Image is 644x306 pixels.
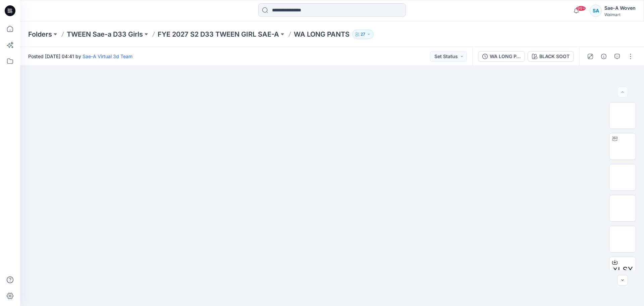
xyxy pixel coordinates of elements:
[590,5,602,17] div: SA
[598,51,609,62] button: Details
[83,53,132,59] a: Sae-A Virtual 3d Team
[612,264,633,276] span: XLSX
[67,30,143,39] a: TWEEN Sae-a D33 Girls
[576,6,586,11] span: 99+
[604,4,636,12] div: Sae-A Woven
[352,30,374,39] button: 27
[478,51,525,62] button: WA LONG PANTS_REV_FULL COLORWAYS
[28,30,52,39] a: Folders
[604,12,636,17] div: Walmart
[528,51,574,62] button: BLACK SOOT
[158,30,279,39] a: FYE 2027 S2 D33 TWEEN GIRL SAE-A
[490,53,521,60] div: WA LONG PANTS_REV_FULL COLORWAYS
[28,53,132,60] span: Posted [DATE] 04:41 by
[539,53,570,60] div: BLACK SOOT
[361,31,365,38] p: 27
[294,30,350,39] p: WA LONG PANTS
